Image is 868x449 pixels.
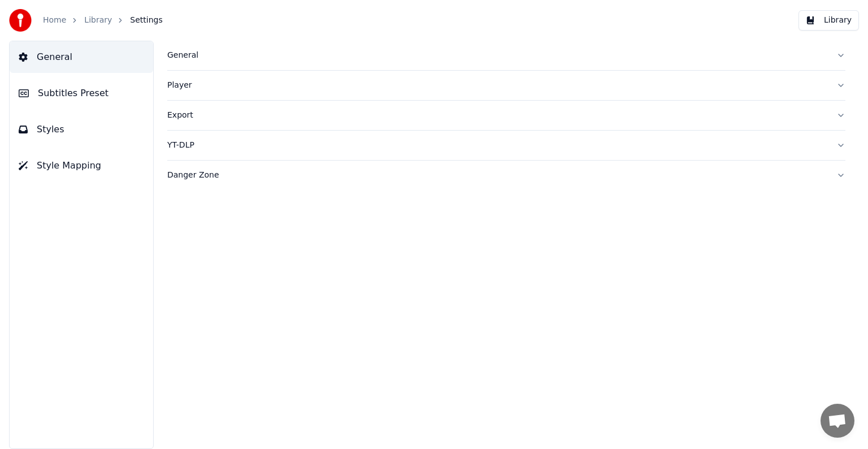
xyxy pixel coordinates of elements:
[167,101,845,130] button: Export
[167,161,845,190] button: Danger Zone
[167,80,827,91] div: Player
[798,10,859,31] button: Library
[167,110,827,121] div: Export
[43,15,163,26] nav: breadcrumb
[10,114,153,145] button: Styles
[167,50,827,61] div: General
[37,123,64,136] span: Styles
[37,159,101,172] span: Style Mapping
[10,41,153,73] button: General
[37,50,72,64] span: General
[167,71,845,100] button: Player
[130,15,162,26] span: Settings
[10,77,153,109] button: Subtitles Preset
[10,150,153,182] button: Style Mapping
[167,170,827,181] div: Danger Zone
[167,131,845,160] button: YT-DLP
[9,9,32,32] img: youka
[167,41,845,70] button: General
[38,87,108,100] span: Subtitles Preset
[84,15,112,26] a: Library
[43,15,66,26] a: Home
[821,404,854,438] a: Open chat
[167,140,827,151] div: YT-DLP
